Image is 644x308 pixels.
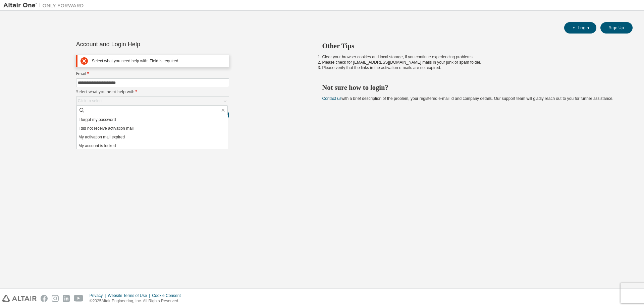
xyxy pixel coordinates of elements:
div: Account and Login Help [76,42,199,47]
img: Altair One [3,2,87,9]
img: linkedin.svg [63,295,70,302]
button: Sign Up [600,22,633,34]
li: I forgot my password [77,115,228,124]
div: Cookie Consent [152,293,184,298]
div: Website Terms of Use [108,293,152,298]
img: youtube.svg [74,295,84,302]
div: Click to select [76,97,229,105]
img: facebook.svg [41,295,48,302]
img: instagram.svg [52,295,59,302]
button: Login [564,22,596,34]
h2: Not sure how to login? [322,83,621,92]
li: Please check for [EMAIL_ADDRESS][DOMAIN_NAME] mails in your junk or spam folder. [322,60,621,65]
li: Clear your browser cookies and local storage, if you continue experiencing problems. [322,54,621,60]
div: Privacy [90,293,108,298]
div: Click to select [78,98,103,104]
p: © 2025 Altair Engineering, Inc. All Rights Reserved. [90,298,185,304]
li: Please verify that the links in the activation e-mails are not expired. [322,65,621,70]
a: Contact us [322,96,341,101]
label: Email [76,71,229,76]
label: Select what you need help with [76,89,229,95]
div: Select what you need help with: Field is required [92,59,226,64]
h2: Other Tips [322,42,621,50]
img: altair_logo.svg [2,295,37,302]
span: with a brief description of the problem, your registered e-mail id and company details. Our suppo... [322,96,613,101]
